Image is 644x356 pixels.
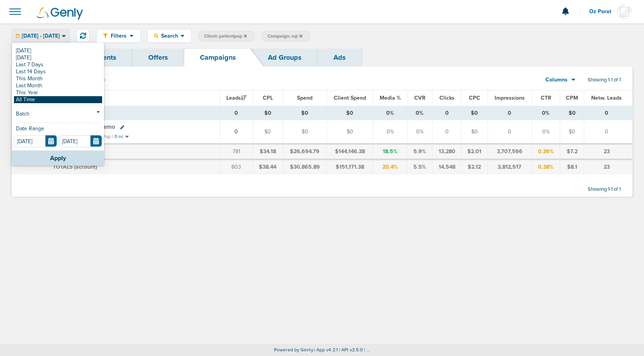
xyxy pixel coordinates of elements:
td: $0 [283,106,327,120]
a: Dashboard [12,48,78,67]
td: $38.44 [253,159,283,174]
span: CPM [566,95,578,101]
td: 0 [488,106,532,120]
td: $0 [560,120,584,144]
span: Netw. Leads [591,95,622,101]
td: 0 [584,120,632,144]
a: Clients [78,48,132,67]
td: $8.1 [560,159,584,174]
div: Date Range [14,126,102,135]
td: 0.36% [532,144,560,159]
td: 23 [584,159,632,174]
a: Last Month [14,82,102,89]
td: $2.12 [462,159,488,174]
button: Apply [12,150,104,166]
td: 781 [220,144,253,159]
td: $34.18 [253,144,283,159]
td: 5.9% [407,144,432,159]
td: $0 [326,106,373,120]
span: Campaign: sql [267,33,302,40]
span: [DATE] - [DATE] [22,33,60,39]
td: 13,280 [432,144,461,159]
a: Offers [132,48,184,67]
td: $151,171.38 [326,159,373,174]
td: TOTALS (active) ( ) [48,144,220,159]
td: $30,865.89 [283,159,327,174]
a: Ad Groups [252,48,318,67]
span: CTR [541,95,551,101]
span: Client Spend [334,95,366,101]
td: $0 [462,120,488,144]
td: 3,707,566 [488,144,532,159]
td: $0 [462,106,488,120]
td: TOTALS ( ) [48,106,220,120]
td: $26,694.79 [283,144,327,159]
td: 0% [373,120,407,144]
td: 0% [532,106,560,120]
td: 0% [373,106,407,120]
span: | ... [364,347,370,353]
a: [DATE] [14,47,102,54]
td: 23 [584,144,632,159]
td: 18.5% [373,144,407,159]
span: CPL [263,95,273,101]
span: CVR [414,95,425,101]
a: Batch [14,110,102,119]
td: 20.4% [373,159,407,174]
span: Search [158,33,181,39]
td: $144,146.38 [326,144,373,159]
a: [DATE] [14,54,102,61]
td: $0 [560,106,584,120]
span: Client: patientpop [204,33,247,40]
td: 0 [220,106,253,120]
td: 0 [432,106,461,120]
td: $0 [253,120,283,144]
span: Showing 1-1 of 1 [588,77,621,83]
span: Columns [545,76,568,84]
td: TOTALS (account) [48,159,220,174]
td: 0% [532,120,560,144]
td: 803 [220,159,253,174]
a: This Month [14,75,102,82]
a: Ads [318,48,362,67]
span: Leads [226,95,246,101]
a: Last 7 Days [14,61,102,68]
span: | App v4.2.1 [314,347,338,353]
td: 0% [407,120,432,144]
span: Showing 1-1 of 1 [588,186,621,193]
td: 0% [407,106,432,120]
span: | API v2.5.0 [339,347,363,353]
td: 14,548 [432,159,461,174]
span: Oz Porat [589,9,617,14]
td: 3,812,517 [488,159,532,174]
span: Spend [297,95,312,101]
td: 0.38% [532,159,560,174]
span: Filters [108,33,130,39]
a: All Time [14,96,102,103]
td: $7.2 [560,144,584,159]
a: This Year [14,89,102,96]
td: 0 [584,106,632,120]
span: Media % [380,95,401,101]
img: Genly [37,7,83,20]
td: $2.01 [462,144,488,159]
span: Impressions [495,95,525,101]
a: Last 14 Days [14,68,102,75]
span: PatientPop - SQL Demo [53,123,115,130]
a: 0 [234,128,238,135]
span: CPC [469,95,480,101]
td: 0 [432,120,461,144]
span: Clicks [439,95,455,101]
td: $0 [283,120,327,144]
td: $0 [253,106,283,120]
td: 0 [488,120,532,144]
small: 0 nc [115,134,123,140]
a: Campaigns [184,48,252,67]
td: 5.5% [407,159,432,174]
td: $0 [326,120,373,144]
